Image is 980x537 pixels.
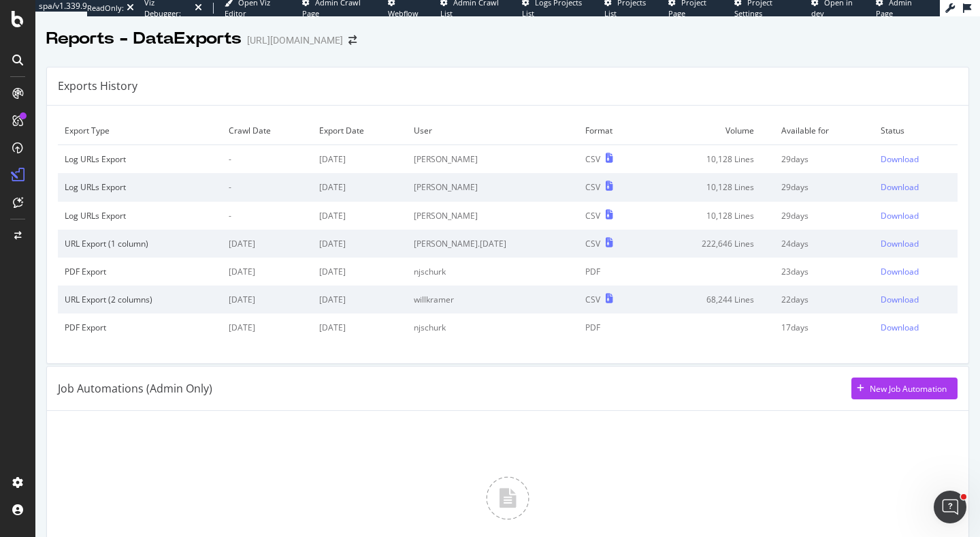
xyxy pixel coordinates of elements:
td: [DATE] [312,173,407,201]
div: PDF Export [65,322,215,333]
td: [DATE] [222,313,312,341]
td: 29 days [774,202,874,230]
div: Download [881,294,919,305]
td: 17 days [774,313,874,341]
td: 24 days [774,230,874,258]
td: 29 days [774,173,874,201]
div: [URL][DOMAIN_NAME] [247,33,343,47]
div: New Job Automation [870,383,947,395]
td: [PERSON_NAME] [407,173,578,201]
a: Download [881,153,951,165]
div: Log URLs Export [65,153,215,165]
td: - [222,173,312,201]
td: 23 days [774,258,874,286]
td: [DATE] [312,202,407,230]
div: CSV [585,210,600,221]
a: Download [881,238,951,249]
td: PDF [578,258,646,286]
td: Format [578,117,646,145]
div: Job Automations (Admin Only) [58,381,212,397]
div: PDF Export [65,266,215,277]
td: - [222,145,312,174]
div: CSV [585,294,600,305]
a: Download [881,294,951,305]
td: - [222,202,312,230]
td: njschurk [407,313,578,341]
td: PDF [578,313,646,341]
div: Download [881,266,919,277]
td: 222,646 Lines [646,230,774,258]
td: 29 days [774,145,874,174]
td: [DATE] [312,145,407,174]
td: [PERSON_NAME] [407,202,578,230]
td: 10,128 Lines [646,173,774,201]
td: 10,128 Lines [646,145,774,174]
div: Download [881,153,919,165]
td: Export Type [58,117,222,145]
td: [PERSON_NAME].[DATE] [407,230,578,258]
div: arrow-right-arrow-left [348,35,357,45]
div: CSV [585,238,600,249]
a: Download [881,322,951,333]
div: CSV [585,153,600,165]
td: [DATE] [222,230,312,258]
div: CSV [585,181,600,193]
td: Export Date [312,117,407,145]
td: [DATE] [312,313,407,341]
td: Available for [774,117,874,145]
td: Volume [646,117,774,145]
div: URL Export (1 column) [65,238,215,249]
td: willkramer [407,286,578,313]
td: Crawl Date [222,117,312,145]
td: [DATE] [312,286,407,313]
a: Download [881,266,951,277]
span: Webflow [388,8,419,18]
td: Status [874,117,958,145]
a: Download [881,210,951,221]
td: [DATE] [312,258,407,286]
td: User [407,117,578,145]
div: URL Export (2 columns) [65,294,215,305]
div: Reports - DataExports [46,27,242,50]
div: Download [881,210,919,221]
td: 68,244 Lines [646,286,774,313]
img: J3t+pQLvoHxnFBO3SZG38AAAAASUVORK5CYII= [486,476,529,520]
div: Exports History [58,78,137,94]
td: 22 days [774,286,874,313]
button: New Job Automation [851,378,958,399]
td: [DATE] [222,258,312,286]
div: Download [881,181,919,193]
td: [PERSON_NAME] [407,145,578,174]
td: [DATE] [222,286,312,313]
td: 10,128 Lines [646,202,774,230]
div: Log URLs Export [65,210,215,221]
div: ReadOnly: [87,3,124,14]
td: njschurk [407,258,578,286]
a: Download [881,181,951,193]
iframe: Intercom live chat [934,491,966,523]
td: [DATE] [312,230,407,258]
div: Download [881,322,919,333]
div: Download [881,238,919,249]
div: Log URLs Export [65,181,215,193]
